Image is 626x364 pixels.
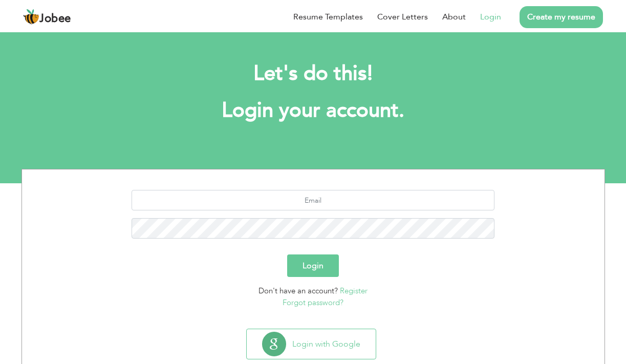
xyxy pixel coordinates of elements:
h2: Let's do this! [37,60,590,87]
span: Don't have an account? [258,286,338,296]
h1: Login your account. [37,97,590,124]
a: Create my resume [520,6,603,28]
a: Register [340,286,368,296]
a: Cover Letters [377,11,428,23]
button: Login with Google [247,329,376,359]
a: Forgot password? [283,297,343,308]
input: Email [132,190,494,210]
span: Jobee [39,13,71,25]
a: Resume Templates [293,11,363,23]
a: Login [480,11,501,23]
img: jobee.io [23,9,39,25]
a: Jobee [23,9,71,25]
a: About [442,11,466,23]
button: Login [287,254,339,277]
